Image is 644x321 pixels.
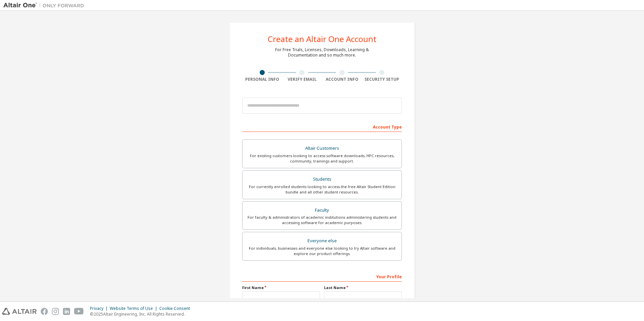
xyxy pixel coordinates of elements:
div: For currently enrolled students looking to access the free Altair Student Edition bundle and all ... [247,184,397,195]
div: Create an Altair One Account [268,35,377,43]
p: © 2025 Altair Engineering, Inc. All Rights Reserved. [90,311,194,317]
div: For faculty & administrators of academic institutions administering students and accessing softwa... [247,215,397,225]
div: Your Profile [242,271,402,282]
div: Verify Email [282,77,322,82]
div: Cookie Consent [159,306,194,311]
div: For individuals, businesses and everyone else looking to try Altair software and explore our prod... [247,246,397,256]
div: For existing customers looking to access software downloads, HPC resources, community, trainings ... [247,153,397,164]
img: instagram.svg [52,308,59,315]
div: Website Terms of Use [110,306,159,311]
label: First Name [242,285,320,290]
div: For Free Trials, Licenses, Downloads, Learning & Documentation and so much more. [275,47,369,58]
img: youtube.svg [74,308,84,315]
div: Faculty [247,206,397,215]
img: altair_logo.svg [2,308,37,315]
div: Privacy [90,306,110,311]
img: Altair One [3,2,88,9]
div: Students [247,175,397,184]
div: Everyone else [247,236,397,246]
div: Account Info [322,77,362,82]
img: linkedin.svg [63,308,70,315]
div: Personal Info [242,77,282,82]
div: Security Setup [362,77,402,82]
img: facebook.svg [41,308,48,315]
label: Last Name [324,285,402,290]
div: Account Type [242,121,402,132]
div: Altair Customers [247,144,397,153]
